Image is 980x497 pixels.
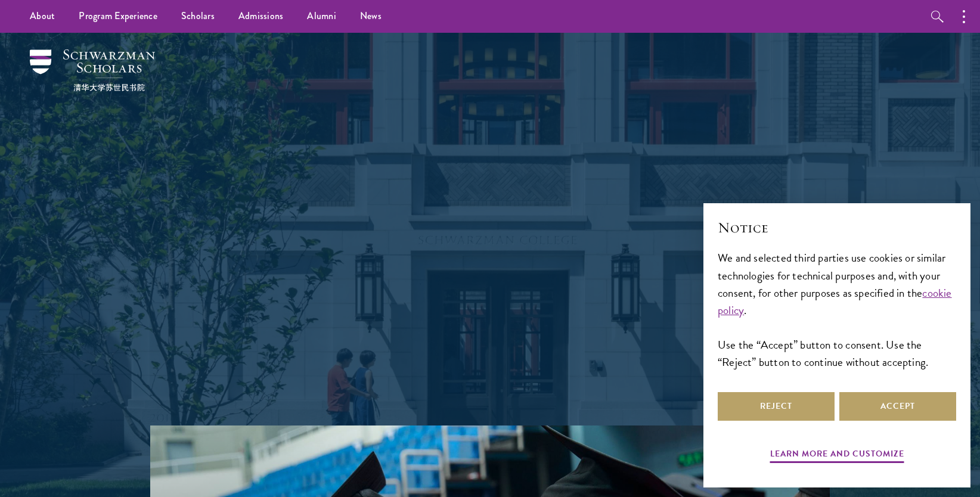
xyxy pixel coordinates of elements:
button: Accept [839,392,956,421]
img: Schwarzman Scholars [30,49,155,91]
a: cookie policy [718,284,952,319]
button: Learn more and customize [770,446,904,465]
div: We and selected third parties use cookies or similar technologies for technical purposes and, wit... [718,249,956,370]
button: Reject [718,392,835,421]
h2: Notice [718,218,956,238]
